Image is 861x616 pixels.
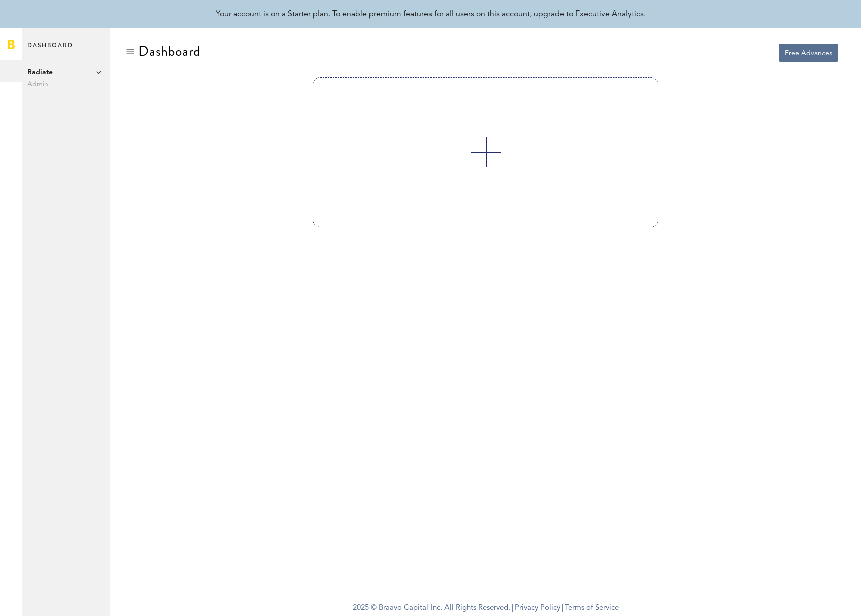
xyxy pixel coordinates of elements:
[353,601,510,616] span: 2025 © Braavo Capital Inc. All Rights Reserved.
[138,43,200,59] div: Dashboard
[27,66,105,78] span: Radiate
[779,44,838,62] button: Free Advances
[27,78,105,90] span: Admin
[27,39,73,60] span: Dashboard
[565,604,619,612] a: Terms of Service
[216,8,646,20] div: Your account is on a Starter plan. To enable premium features for all users on this account, upgr...
[515,604,560,612] a: Privacy Policy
